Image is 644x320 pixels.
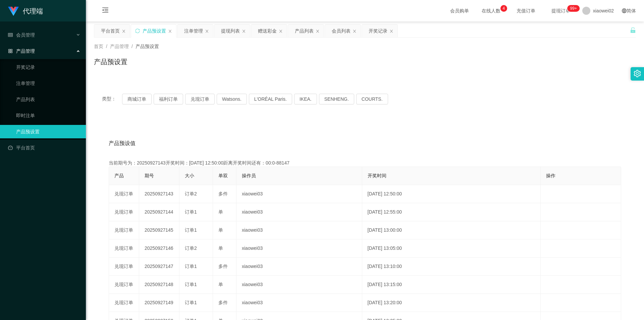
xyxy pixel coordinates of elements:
span: 产品管理 [110,44,129,49]
span: 产品预设值 [109,139,136,147]
i: 图标: setting [634,70,641,77]
i: 图标: close [353,29,357,33]
button: COURTS. [356,94,388,104]
i: 图标: close [242,29,246,33]
i: 图标: menu-fold [94,0,117,22]
a: 注单管理 [16,77,80,90]
i: 图标: close [168,29,172,33]
td: 兑现订单 [109,185,139,203]
span: 订单1 [185,209,197,215]
span: 订单1 [185,264,197,269]
span: 操作员 [242,173,256,178]
span: 单 [218,245,223,251]
td: [DATE] 13:20:00 [362,294,541,312]
td: xiaowei03 [236,239,362,258]
span: 单 [218,209,223,215]
i: 图标: close [316,29,320,33]
i: 图标: close [205,29,209,33]
span: 订单2 [185,191,197,196]
td: [DATE] 13:15:00 [362,276,541,294]
span: 会员管理 [8,32,35,38]
td: [DATE] 12:50:00 [362,185,541,203]
span: 操作 [546,173,555,178]
td: xiaowei03 [236,203,362,221]
td: 20250927145 [139,221,179,239]
span: / [131,44,133,49]
span: 产品预设置 [136,44,159,49]
td: 20250927146 [139,239,179,258]
span: 在线人数 [478,8,504,13]
td: 兑现订单 [109,294,139,312]
div: 赠送彩金 [258,25,277,37]
span: 类型： [102,94,122,104]
td: [DATE] 13:10:00 [362,258,541,276]
div: 会员列表 [332,25,351,37]
i: 图标: global [622,8,627,13]
td: [DATE] 13:00:00 [362,221,541,239]
sup: 4 [500,5,507,12]
span: 订单1 [185,282,197,287]
td: xiaowei03 [236,258,362,276]
i: 图标: unlock [630,27,636,33]
span: 单双 [218,173,228,178]
span: 订单1 [185,300,197,305]
div: 平台首页 [101,25,120,37]
i: 图标: table [8,33,13,37]
a: 产品预设置 [16,125,80,138]
a: 图标: dashboard平台首页 [8,141,80,154]
div: 提现列表 [221,25,240,37]
td: xiaowei03 [236,276,362,294]
i: 图标: close [389,29,393,33]
span: / [106,44,107,49]
button: Watsons. [217,94,247,104]
span: 期号 [145,173,154,178]
td: [DATE] 13:05:00 [362,239,541,258]
i: 图标: appstore-o [8,49,13,53]
div: 注单管理 [184,25,203,37]
span: 单 [218,282,223,287]
button: 福利订单 [154,94,183,104]
i: 图标: close [279,29,283,33]
td: 20250927149 [139,294,179,312]
i: 图标: sync [135,29,140,33]
td: 20250927144 [139,203,179,221]
span: 提现订单 [548,8,574,13]
img: logo.9652507e.png [8,7,19,16]
span: 产品管理 [8,48,35,54]
button: L'ORÉAL Paris. [249,94,292,104]
span: 首页 [94,44,103,49]
a: 即时注单 [16,109,80,122]
span: 订单1 [185,227,197,233]
button: IKEA. [294,94,317,104]
h1: 代理端 [23,0,43,22]
span: 单 [218,227,223,233]
td: 兑现订单 [109,239,139,258]
h1: 产品预设置 [94,57,127,67]
span: 多件 [218,264,228,269]
td: xiaowei03 [236,294,362,312]
div: 产品列表 [295,25,314,37]
p: 4 [502,5,505,12]
i: 图标: close [122,29,126,33]
td: 兑现订单 [109,276,139,294]
a: 开奖记录 [16,60,80,74]
div: 产品预设置 [143,25,166,37]
span: 开奖时间 [368,173,386,178]
a: 代理端 [8,8,43,13]
td: xiaowei03 [236,221,362,239]
td: 兑现订单 [109,258,139,276]
span: 订单2 [185,245,197,251]
a: 产品列表 [16,93,80,106]
td: 20250927143 [139,185,179,203]
sup: 1207 [568,5,580,12]
td: [DATE] 12:55:00 [362,203,541,221]
span: 多件 [218,191,228,196]
span: 产品 [114,173,124,178]
span: 充值订单 [513,8,539,13]
td: 兑现订单 [109,221,139,239]
td: 兑现订单 [109,203,139,221]
td: 20250927147 [139,258,179,276]
td: xiaowei03 [236,185,362,203]
div: 开奖记录 [369,25,387,37]
span: 多件 [218,300,228,305]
